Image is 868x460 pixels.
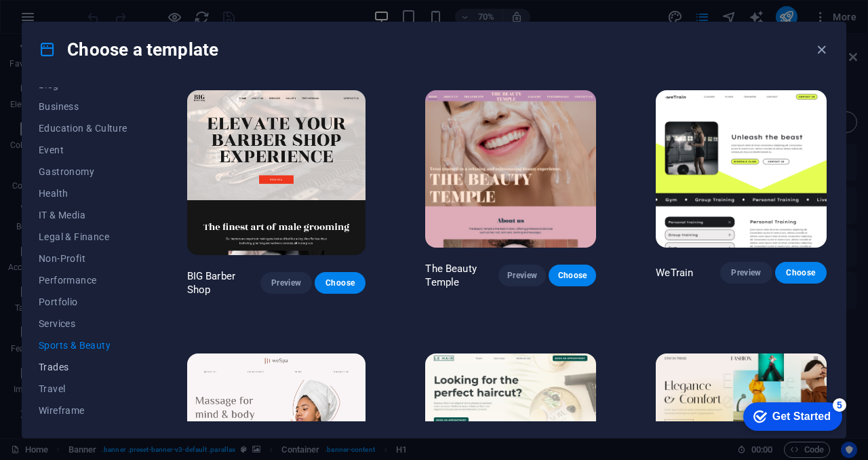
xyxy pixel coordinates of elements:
[39,296,127,307] span: Portfolio
[39,248,127,269] button: Non-Profit
[559,270,585,281] span: Choose
[39,39,218,60] h4: Choose a template
[260,272,311,294] button: Preview
[39,101,127,112] span: Business
[39,269,127,291] button: Performance
[100,3,114,16] div: 5
[775,262,827,284] button: Choose
[39,145,127,155] span: Event
[39,405,127,416] span: Wireframe
[271,277,300,288] span: Preview
[39,161,127,183] button: Gastronomy
[656,266,693,280] p: WeTrain
[39,275,127,286] span: Performance
[315,272,366,294] button: Choose
[39,210,127,221] span: IT & Media
[39,183,127,204] button: Health
[39,291,127,313] button: Portfolio
[39,362,127,372] span: Trades
[549,265,596,286] button: Choose
[39,253,127,264] span: Non-Profit
[187,269,261,296] p: BIG Barber Shop
[39,166,127,177] span: Gastronomy
[425,90,596,248] img: The Beauty Temple
[22,116,116,130] span: [STREET_ADDRESS]
[425,262,498,289] p: The Beauty Temple
[39,188,127,199] span: Health
[39,231,127,242] span: Legal & Finance
[509,270,535,281] span: Preview
[39,204,127,226] button: IT & Media
[39,318,127,329] span: Services
[39,383,127,394] span: Travel
[786,267,816,278] span: Choose
[39,356,127,378] button: Trades
[39,117,127,139] button: Education & Culture
[498,265,546,286] button: Preview
[731,267,761,278] span: Preview
[187,90,366,255] img: BIG Barber Shop
[720,262,772,284] button: Preview
[39,139,127,161] button: Event
[39,313,127,334] button: Services
[39,400,127,421] button: Wireframe
[325,277,355,288] span: Choose
[39,96,127,117] button: Business
[39,378,127,400] button: Travel
[39,123,127,134] span: Education & Culture
[11,7,110,35] div: Get Started 5 items remaining, 0% complete
[39,340,127,351] span: Sports & Beauty
[40,15,98,27] div: Get Started
[656,90,827,248] img: WeTrain
[39,226,127,248] button: Legal & Finance
[39,334,127,356] button: Sports & Beauty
